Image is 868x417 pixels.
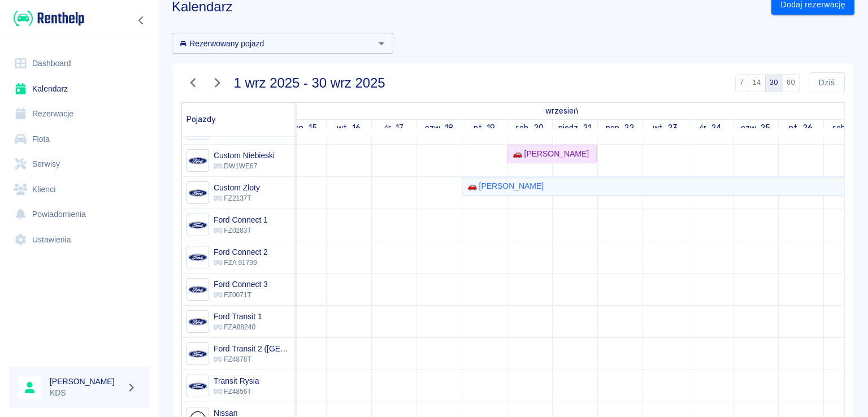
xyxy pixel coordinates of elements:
[214,258,268,268] p: FZA 91799
[830,120,863,136] a: 27 września 2025
[782,74,800,92] button: 60 dni
[381,120,406,136] a: 17 września 2025
[214,246,268,258] h6: Ford Connect 2
[9,9,84,28] a: Renthelp logo
[186,115,216,124] span: Pojazdy
[214,214,268,225] h6: Ford Connect 1
[188,184,207,202] img: Image
[214,290,268,300] p: FZ0071T
[214,311,262,322] h6: Ford Transit 1
[508,148,589,160] div: 🚗 [PERSON_NAME]
[188,345,207,363] img: Image
[9,127,150,152] a: Flota
[133,13,150,28] button: Zwiń nawigację
[650,120,681,136] a: 23 września 2025
[188,377,207,396] img: Image
[214,375,259,386] h6: Transit Rysia
[738,120,774,136] a: 25 września 2025
[9,151,150,177] a: Serwisy
[50,376,122,387] h6: [PERSON_NAME]
[9,177,150,202] a: Klienci
[214,225,268,236] p: FZ0283T
[463,180,544,192] div: 🚗 [PERSON_NAME]
[50,387,122,399] p: KDS
[513,120,546,136] a: 20 września 2025
[188,151,207,170] img: Image
[9,227,150,253] a: Ustawienia
[214,322,262,332] p: FZA88240
[765,74,783,92] button: 30 dni
[543,103,581,119] a: 1 września 2025
[214,193,260,203] p: FZ2137T
[214,150,275,161] h6: Custom Niebieski
[374,36,389,51] button: Otwórz
[188,216,207,234] img: Image
[555,120,594,136] a: 21 września 2025
[214,354,290,364] p: FZ4878T
[748,74,765,92] button: 14 dni
[188,312,207,331] img: Image
[214,161,275,171] p: DW1WE67
[188,248,207,267] img: Image
[471,120,498,136] a: 19 września 2025
[175,36,371,50] input: Wyszukaj i wybierz pojazdy...
[9,202,150,227] a: Powiadomienia
[809,72,845,93] button: Dziś
[14,9,84,28] img: Renthelp logo
[334,120,363,136] a: 16 września 2025
[422,120,456,136] a: 18 września 2025
[214,386,259,397] p: FZ4856T
[9,51,150,76] a: Dashboard
[287,120,320,136] a: 15 września 2025
[9,101,150,127] a: Rezerwacje
[603,120,637,136] a: 22 września 2025
[697,120,724,136] a: 24 września 2025
[214,279,268,290] h6: Ford Connect 3
[9,76,150,102] a: Kalendarz
[735,74,749,92] button: 7 dni
[188,280,207,299] img: Image
[214,182,260,193] h6: Custom Złoty
[234,75,385,91] h3: 1 wrz 2025 - 30 wrz 2025
[786,120,815,136] a: 26 września 2025
[214,343,290,354] h6: Ford Transit 2 (Niemcy)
